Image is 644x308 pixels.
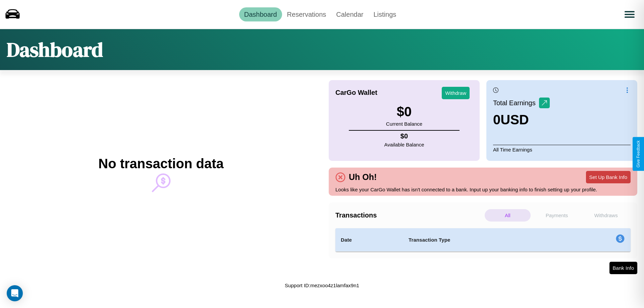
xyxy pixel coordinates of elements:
[386,119,422,128] p: Current Balance
[384,140,424,149] p: Available Balance
[485,209,531,222] p: All
[409,236,561,244] h4: Transaction Type
[442,87,470,99] button: Withdraw
[583,209,629,222] p: Withdraws
[282,7,331,21] a: Reservations
[331,7,368,21] a: Calendar
[285,281,359,290] p: Support ID: mezxoo4z1lamfax9n1
[335,89,377,97] h4: CarGo Wallet
[636,140,641,168] div: Give Feedback
[7,36,103,63] h1: Dashboard
[345,172,380,182] h4: Uh Oh!
[98,156,223,171] h2: No transaction data
[384,132,424,140] h4: $ 0
[335,228,631,252] table: simple table
[609,262,637,274] button: Bank Info
[335,185,631,194] p: Looks like your CarGo Wallet has isn't connected to a bank. Input up your banking info to finish ...
[386,104,422,119] h3: $ 0
[620,5,639,24] button: Open menu
[239,7,282,21] a: Dashboard
[335,211,483,219] h4: Transactions
[586,171,631,183] button: Set Up Bank Info
[493,145,631,154] p: All Time Earnings
[368,7,401,21] a: Listings
[534,209,580,222] p: Payments
[493,112,550,127] h3: 0 USD
[7,285,23,301] div: Open Intercom Messenger
[341,236,398,244] h4: Date
[493,97,539,109] p: Total Earnings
